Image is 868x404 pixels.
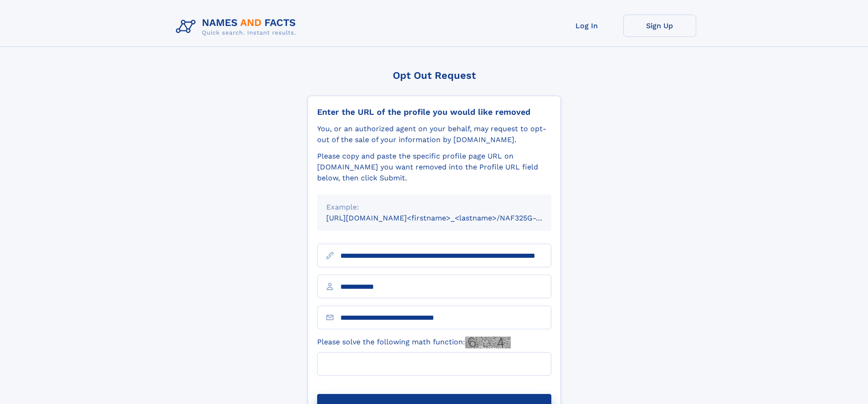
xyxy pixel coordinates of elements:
div: Enter the URL of the profile you would like removed [317,107,551,117]
label: Please solve the following math function: [317,337,511,348]
div: Example: [326,202,542,213]
div: Opt Out Request [308,70,561,81]
small: [URL][DOMAIN_NAME]<firstname>_<lastname>/NAF325G-xxxxxxxx [326,214,569,222]
img: Logo Names and Facts [172,15,303,39]
div: Please copy and paste the specific profile page URL on [DOMAIN_NAME] you want removed into the Pr... [317,151,551,184]
div: You, or an authorized agent on your behalf, may request to opt-out of the sale of your informatio... [317,123,551,145]
a: Sign Up [623,15,696,37]
a: Log In [550,15,623,37]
